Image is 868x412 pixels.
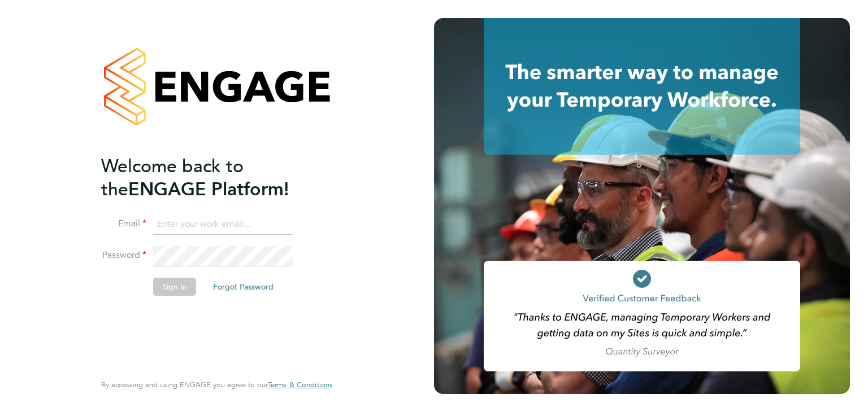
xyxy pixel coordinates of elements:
span: Welcome back to the [101,155,244,200]
span: Terms & Conditions [268,380,333,389]
button: Sign In [153,278,196,296]
h2: ENGAGE Platform! [101,155,322,201]
input: Enter your work email... [153,214,293,235]
label: Password [101,249,146,261]
button: Forgot Password [204,278,283,296]
label: Email [101,218,146,230]
span: By accessing and using ENGAGE you agree to our [101,380,333,389]
a: Terms & Conditions [268,380,333,389]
